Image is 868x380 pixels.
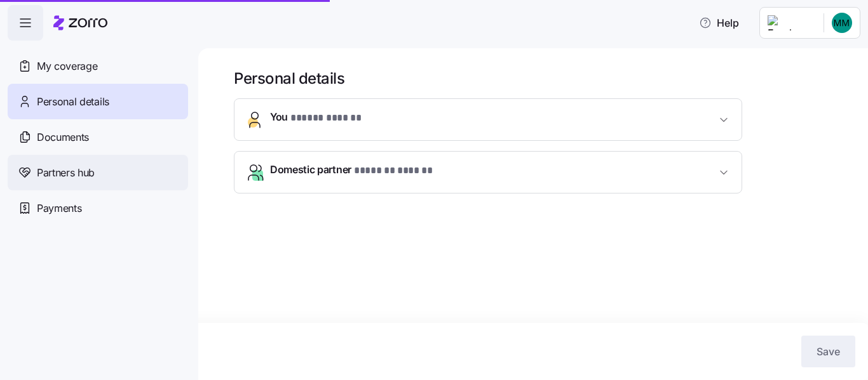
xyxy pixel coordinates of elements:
[8,48,188,84] a: My coverage
[832,13,852,33] img: c755b24413b9dd2d72a6415007913c01
[8,190,188,226] a: Payments
[689,10,749,36] button: Help
[234,69,850,88] h1: Personal details
[699,15,739,30] span: Help
[270,162,440,183] span: Domestic partner
[8,119,188,155] a: Documents
[768,15,813,30] img: Employer logo
[801,336,855,367] button: Save
[817,344,840,359] span: Save
[37,200,81,216] span: Payments
[8,155,188,190] a: Partners hub
[37,94,109,110] span: Personal details
[37,165,95,181] span: Partners hub
[8,84,188,119] a: Personal details
[37,58,97,74] span: My coverage
[37,129,89,145] span: Documents
[270,109,390,130] span: You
